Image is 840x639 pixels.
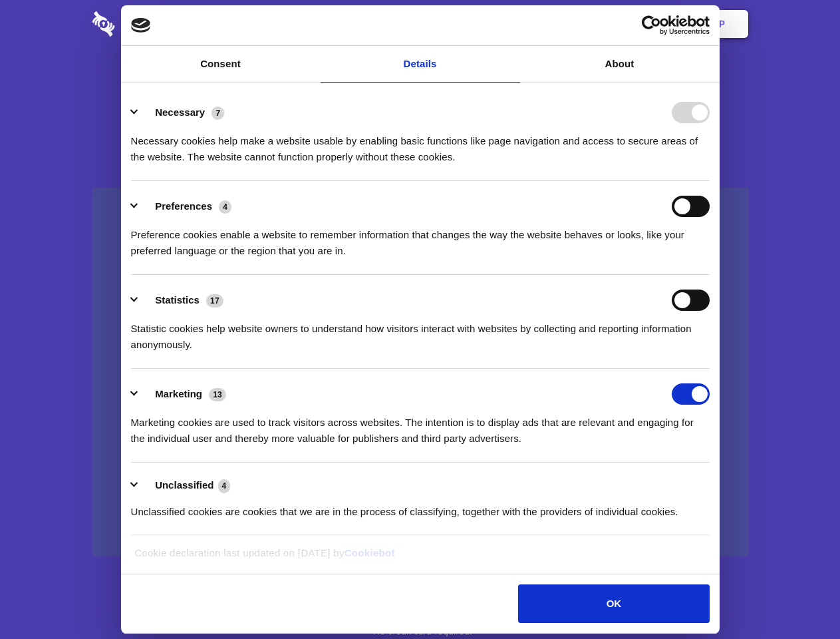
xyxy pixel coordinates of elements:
span: 4 [218,479,231,493]
a: About [520,46,720,83]
a: Consent [121,46,321,83]
button: OK [518,584,709,623]
a: Login [603,3,661,45]
label: Necessary [155,106,205,118]
a: Details [321,46,520,83]
label: Preferences [155,200,212,212]
h4: Auto-redaction of sensitive data, encrypted data sharing and self-destructing private chats. Shar... [92,121,748,165]
button: Necessary (7) [131,102,233,123]
span: 7 [211,106,224,120]
a: Cookiebot [345,547,395,558]
button: Statistics (17) [131,290,232,311]
div: Necessary cookies help make a website usable by enabling basic functions like page navigation and... [131,123,710,165]
img: logo-wordmark-white-trans-d4663122ce5f474addd5e946df7df03e33cb6a1c49d2221995e7729f52c070b2.svg [92,11,206,37]
button: Marketing (13) [131,383,235,405]
a: Usercentrics Cookiebot - opens in a new window [593,15,710,35]
a: Contact [539,3,601,45]
span: 4 [219,200,231,214]
label: Marketing [155,388,202,399]
button: Preferences (4) [131,196,240,217]
div: Cookie declaration last updated on [DATE] by [124,545,716,571]
img: logo [131,18,151,33]
div: Statistic cookies help website owners to understand how visitors interact with websites by collec... [131,311,710,353]
iframe: Drift Widget Chat Controller [773,572,824,623]
span: 17 [206,294,223,308]
label: Statistics [155,294,200,306]
button: Unclassified (4) [131,477,239,494]
div: Unclassified cookies are cookies that we are in the process of classifying, together with the pro... [131,494,710,520]
a: Pricing [390,3,448,45]
div: Marketing cookies are used to track visitors across websites. The intention is to display ads tha... [131,405,710,447]
a: Wistia video thumbnail [92,188,748,557]
span: 13 [209,388,226,401]
div: Preference cookies enable a website to remember information that changes the way the website beha... [131,217,710,259]
h1: Eliminate Slack Data Loss. [92,60,748,108]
